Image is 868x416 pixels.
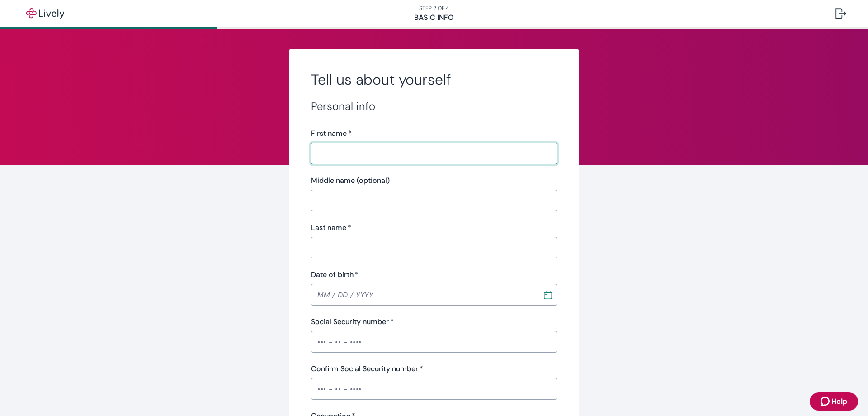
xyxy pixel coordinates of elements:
button: Zendesk support iconHelp [810,392,858,411]
svg: Calendar [543,290,552,299]
svg: Zendesk support icon [821,396,831,407]
span: Help [831,396,847,407]
label: Date of birth [311,269,359,280]
input: MM / DD / YYYY [311,286,536,304]
img: Lively [20,8,71,19]
button: Log out [828,3,854,24]
label: Social Security number [311,316,394,327]
label: First name [311,128,352,139]
label: Confirm Social Security number [311,363,423,374]
input: ••• - •• - •••• [311,333,557,351]
button: Choose date [540,287,556,303]
h2: Tell us about yourself [311,71,557,89]
input: ••• - •• - •••• [311,380,557,398]
label: Last name [311,222,351,233]
h3: Personal info [311,100,557,113]
label: Middle name (optional) [311,175,390,186]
